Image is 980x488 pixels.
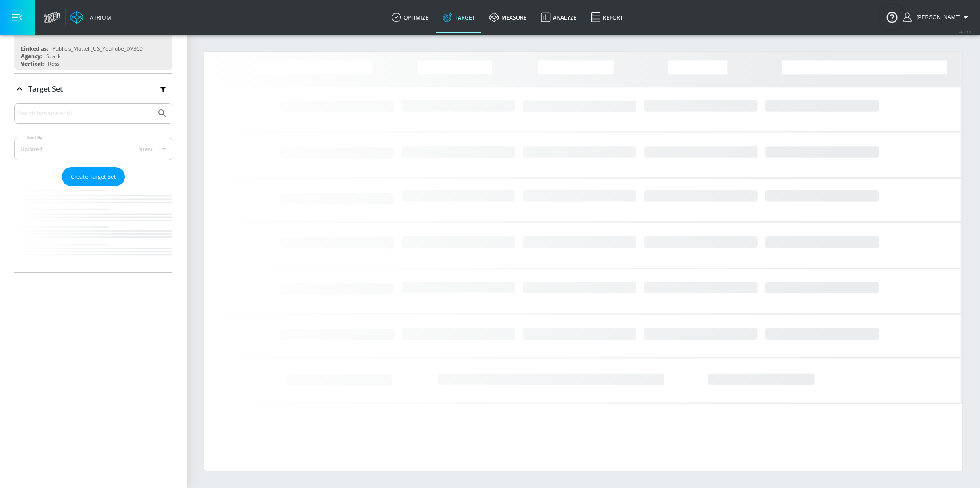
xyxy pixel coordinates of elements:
[534,1,584,33] a: Analyze
[14,19,172,70] div: Linked as:Publicis_Mattel _US_YouTube_DV360Agency:SparkVertical:Retail
[14,186,172,272] nav: list of Target Set
[21,60,44,68] div: Vertical:
[384,1,436,33] a: optimize
[959,29,971,34] span: v 4.28.0
[46,52,60,60] div: Spark
[482,1,534,33] a: measure
[52,45,143,52] div: Publicis_Mattel _US_YouTube_DV360
[913,14,960,20] span: login as: stephanie.wolklin@zefr.com
[880,4,904,29] button: Open Resource Center
[20,145,42,153] div: Updated
[86,13,112,21] div: Atrium
[28,84,63,94] p: Target Set
[21,52,42,60] div: Agency:
[25,135,44,140] label: Sort By
[62,167,125,186] button: Create Target Set
[138,145,153,153] span: latest
[70,11,112,24] a: Atrium
[18,108,152,119] input: Search by name or Id
[14,74,172,104] div: Target Set
[436,1,482,33] a: Target
[14,103,172,272] div: Target Set
[48,60,62,68] div: Retail
[584,1,630,33] a: Report
[903,12,971,23] button: [PERSON_NAME]
[71,172,116,182] span: Create Target Set
[21,45,48,52] div: Linked as:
